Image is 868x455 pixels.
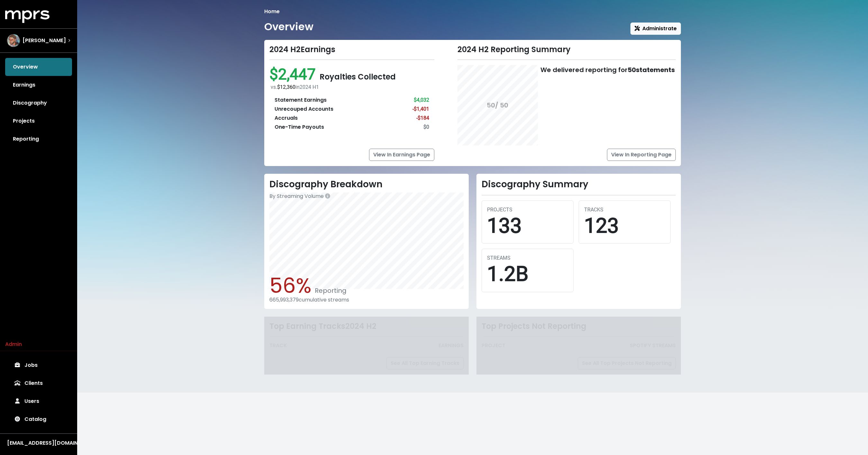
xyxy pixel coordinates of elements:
[269,179,464,190] h2: Discography Breakdown
[5,439,72,447] button: [EMAIL_ADDRESS][DOMAIN_NAME]
[269,271,312,300] span: 56%
[487,262,568,287] div: 1.2B
[264,8,681,15] nav: breadcrumb
[269,45,434,54] div: 2024 H2 Earnings
[414,96,429,104] div: $4,032
[584,214,665,238] div: 123
[5,112,72,130] a: Projects
[630,23,681,35] button: Administrate
[487,254,568,262] div: STREAMS
[412,105,429,113] div: -$1,401
[635,25,677,32] span: Administrate
[487,206,568,214] div: PROJECTS
[275,105,333,113] div: Unrecouped Accounts
[5,392,72,410] a: Users
[271,83,434,91] div: vs. in 2024 H1
[320,71,396,82] span: Royalties Collected
[584,206,665,214] div: TRACKS
[487,214,568,238] div: 133
[423,123,429,131] div: $0
[269,192,324,200] span: By Streaming Volume
[269,297,464,303] div: 665,993,379 cumulative streams
[540,65,675,75] div: We delivered reporting for
[275,114,298,122] div: Accruals
[416,114,429,122] div: -$184
[277,84,295,90] span: $12,360
[264,8,280,15] li: Home
[607,149,676,161] a: View In Reporting Page
[7,439,70,447] div: [EMAIL_ADDRESS][DOMAIN_NAME]
[7,34,20,47] img: The selected account / producer
[264,21,313,33] h1: Overview
[23,37,66,44] span: [PERSON_NAME]
[312,286,347,295] span: Reporting
[5,374,72,392] a: Clients
[269,65,320,83] span: $2,447
[5,13,50,20] a: mprs logo
[628,65,675,74] b: 50 statements
[5,130,72,148] a: Reporting
[275,123,324,131] div: One-Time Payouts
[5,410,72,428] a: Catalog
[457,45,676,54] div: 2024 H2 Reporting Summary
[482,179,676,190] h2: Discography Summary
[5,94,72,112] a: Discography
[275,96,327,104] div: Statement Earnings
[369,149,434,161] a: View In Earnings Page
[5,76,72,94] a: Earnings
[5,356,72,374] a: Jobs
